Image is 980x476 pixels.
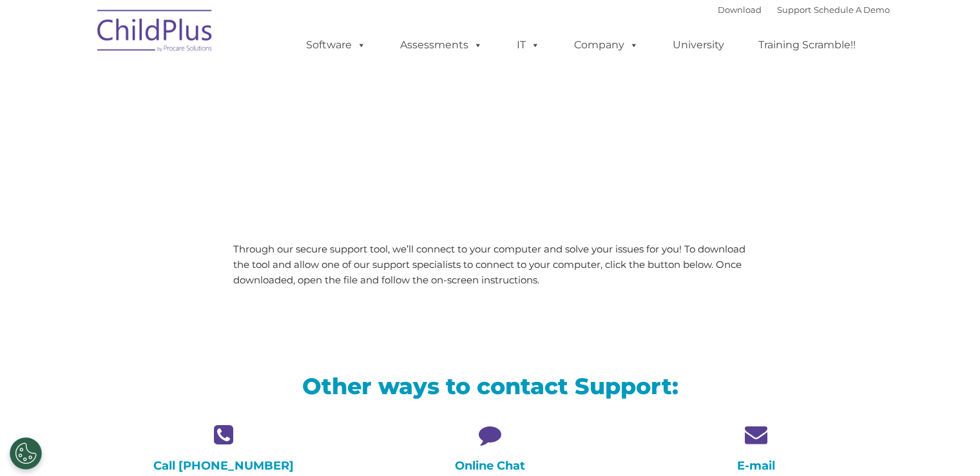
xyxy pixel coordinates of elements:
[504,32,553,58] a: IT
[387,32,495,58] a: Assessments
[660,32,737,58] a: University
[745,32,869,58] a: Training Scramble!!
[233,242,747,288] p: Through our secure support tool, we’ll connect to your computer and solve your issues for you! To...
[777,5,811,15] a: Support
[91,1,220,65] img: ChildPlus by Procare Solutions
[718,5,890,15] font: |
[633,459,879,473] h4: E-mail
[367,459,613,473] h4: Online Chat
[293,32,379,58] a: Software
[101,372,880,401] h2: Other ways to contact Support:
[101,459,347,473] h4: Call [PHONE_NUMBER]
[10,437,42,470] button: Cookies Settings
[718,5,762,15] a: Download
[814,5,890,15] a: Schedule A Demo
[101,93,582,132] span: LiveSupport with SplashTop
[561,32,651,58] a: Company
